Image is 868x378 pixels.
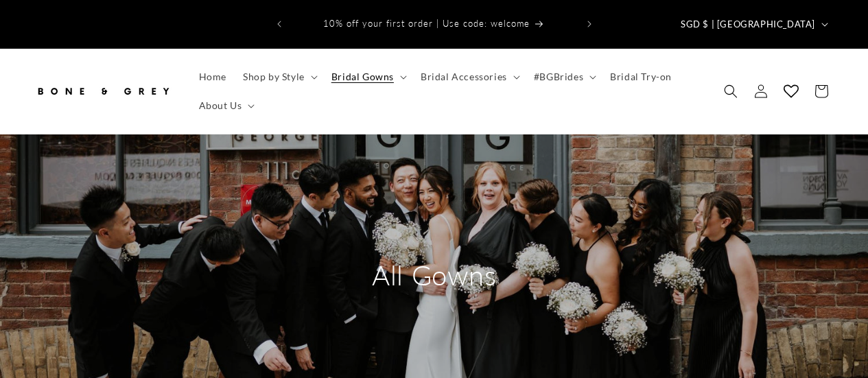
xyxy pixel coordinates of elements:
span: SGD $ | [GEOGRAPHIC_DATA] [681,18,815,32]
span: Home [199,71,226,83]
button: Next announcement [574,11,605,37]
a: Bone and Grey Bridal [30,71,177,111]
span: Bridal Gowns [331,71,394,83]
span: Bridal Try-on [610,71,672,83]
span: #BGBrides [534,71,583,83]
a: Home [191,62,235,91]
summary: Bridal Gowns [323,62,412,91]
img: Bone and Grey Bridal [34,76,172,106]
summary: About Us [191,91,261,120]
h2: All Gowns [304,257,565,293]
span: Bridal Accessories [421,71,507,83]
summary: Bridal Accessories [412,62,526,91]
span: 10% off your first order | Use code: welcome [323,18,530,29]
summary: #BGBrides [526,62,602,91]
a: Bridal Try-on [602,62,680,91]
button: SGD $ | [GEOGRAPHIC_DATA] [672,11,834,37]
button: Previous announcement [264,11,294,37]
span: Shop by Style [243,71,305,83]
summary: Shop by Style [235,62,323,91]
summary: Search [716,76,746,106]
span: About Us [199,99,242,112]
